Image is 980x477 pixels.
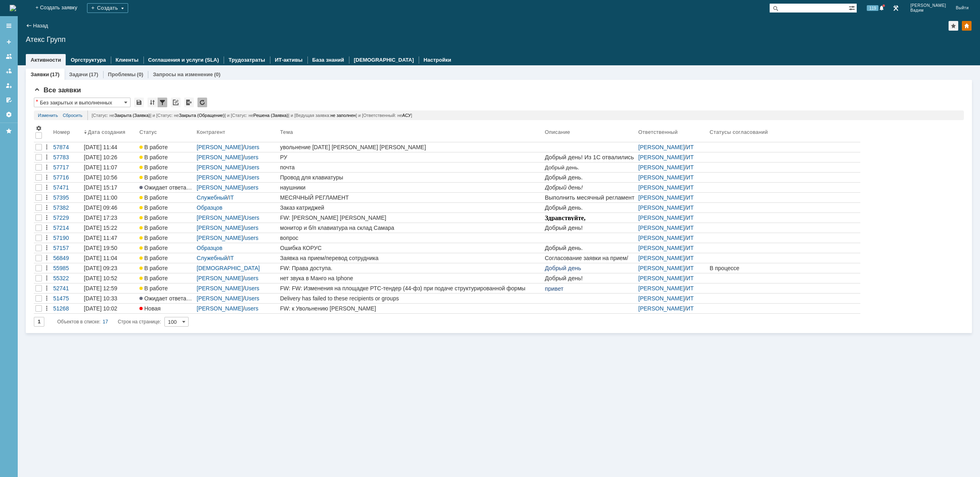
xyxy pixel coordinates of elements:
div: увольнение [DATE] [PERSON_NAME] [PERSON_NAME] [280,144,542,150]
a: [PERSON_NAME] [638,144,685,150]
a: 57783 [52,152,82,162]
div: Обновлять список [197,98,207,107]
div: наушники [280,184,542,191]
a: IT [229,255,234,261]
a: users [245,154,258,160]
div: Статусы согласований [710,129,769,135]
a: Активности [31,57,61,63]
div: [DATE] 15:22 [84,225,117,231]
a: 57382 [52,203,82,212]
div: Экспорт списка [184,98,194,107]
span: Z:\Отдел продаж\Ценообразование [19,45,87,65]
a: 57229 [52,213,82,223]
span: ЦОДами [68,150,92,156]
div: 57783 [53,154,81,160]
a: Соглашения и услуги (SLA) [148,57,219,63]
th: Дата создания [82,123,138,142]
span: . [19,84,21,90]
a: Изменить [38,110,58,120]
a: В работе [138,173,195,182]
div: [DATE] 10:56 [84,174,117,181]
span: серверов [42,70,70,77]
a: [DATE] 11:44 [82,142,138,152]
a: [DATE] 10:52 [82,273,138,283]
a: ИТ [686,295,694,302]
a: [DATE] 10:02 [82,304,138,313]
a: [DATE] 11:04 [82,253,138,263]
a: Ожидает ответа контрагента [138,294,195,303]
div: нет звука в Манго на Iphone [280,275,542,281]
span: В работе [139,225,168,231]
div: [DATE] 11:04 [84,255,117,261]
a: ИТ [686,144,694,150]
a: Users [245,285,260,292]
a: [PERSON_NAME] [638,194,685,201]
div: Delivery has failed to these recipients or groups [280,295,542,302]
span: Ребут [25,70,42,77]
div: 57471 [53,184,81,191]
a: Delivery has failed to these recipients or groups [278,294,543,303]
a: ИТ [686,164,694,171]
a: Перейти на домашнюю страницу [10,5,16,11]
span: Тел [12,106,20,113]
div: Изменить домашнюю страницу [962,21,972,31]
a: [PERSON_NAME] [638,184,685,191]
a: [DATE] 19:50 [82,243,138,253]
a: [DATE] 15:17 [82,183,138,192]
a: 57190 [52,233,82,243]
a: Запросы на изменение [153,71,213,77]
a: [DATE] 17:23 [82,213,138,223]
a: 57214 [52,223,82,233]
a: ИТ [686,245,694,251]
a: IT [229,194,234,201]
span: Настройки [35,125,42,131]
div: 57382 [53,204,81,211]
div: [DATE] 10:52 [84,275,117,281]
a: Заявки [31,71,49,77]
span: Тестирование пассивных узлов( ) кластеров [10,109,85,122]
a: [PERSON_NAME] [638,245,685,251]
a: Создать заявку [2,35,15,48]
div: [Статус: не ] и [Статус: не ] и [Статус: не ] и [Ведущая заявка: ] и [Ответственный: не ] [87,110,960,120]
a: [PERSON_NAME] [638,255,685,261]
div: Ошибка КОРУС [280,245,542,251]
div: Действия [44,144,50,150]
a: [PERSON_NAME] [197,174,243,181]
div: 57157 [53,245,81,251]
a: В работе [138,243,195,253]
span: не заполнен [330,113,356,118]
span: В работе [139,255,168,261]
th: Статус [138,123,195,142]
div: Атекс Групп [26,35,972,44]
a: Users [245,164,260,171]
a: Клиенты [116,57,139,63]
a: Ошибка КОРУС [278,243,543,253]
div: FW: FW: Изменения на площадке РТС-тендер (44-фз) при подаче структурированной формы заявки [280,285,542,292]
div: Провод для клавиатуры [280,174,542,181]
a: FW: Права доступа. [278,263,543,273]
a: Настройки [424,57,451,63]
a: users [245,305,258,312]
div: Создать [87,3,128,13]
a: 55985 [52,263,82,273]
span: В работе [139,265,168,271]
div: 52741 [53,285,81,292]
a: [PERSON_NAME] [638,215,685,221]
a: [PERSON_NAME] [638,164,685,171]
span: В работе [139,204,168,211]
div: [DATE] 17:23 [84,215,117,221]
div: 57214 [53,225,81,231]
span: Расширенный поиск [849,4,857,11]
div: 57395 [53,194,81,201]
a: ИТ [686,285,694,292]
a: МЕСЯЧНЫЙ РЕГЛАМЕНТ [278,193,543,202]
div: монитор и б/п клавиатура на склад Самара [280,225,542,231]
a: Заявка на прием/перевод сотрудника [278,253,543,263]
a: Перейти в интерфейс администратора [891,3,901,13]
a: Users [245,174,260,181]
div: / [197,144,277,150]
a: Служебный [197,255,227,261]
div: 57190 [53,235,81,241]
a: Назад [33,23,48,29]
a: вопрос [278,233,543,243]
